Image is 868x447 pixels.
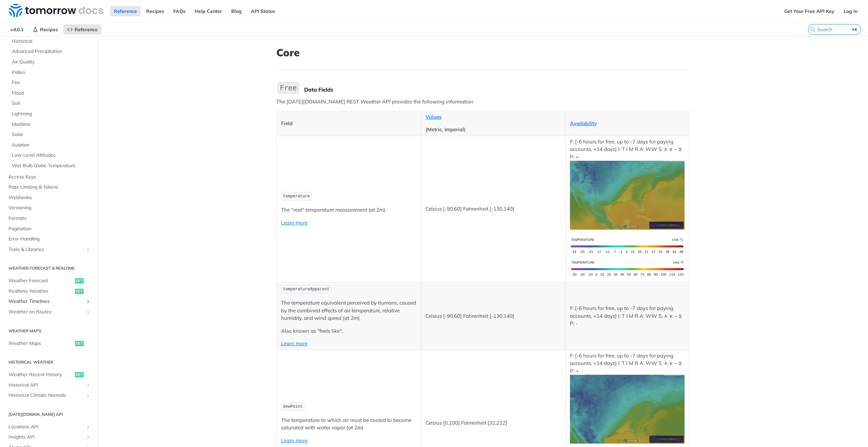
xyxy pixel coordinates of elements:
[9,4,103,17] img: Tomorrow.io Weather API Docs
[12,162,91,169] span: Wet Bulb Globe Temperature
[5,276,93,286] a: Weather Forecastget
[281,206,416,214] p: The "real" temperature measurement (at 2m)
[281,437,308,444] a: Learn more
[570,406,685,412] span: Expand image
[5,286,93,296] a: Realtime Weatherget
[276,46,689,59] h1: Core
[8,174,91,180] span: Access Keys
[281,120,416,128] p: Field
[8,246,84,253] span: Tools & Libraries
[228,6,245,16] a: Blog
[85,383,91,388] button: Show subpages for Historical API
[8,161,93,171] a: Wet Bulb Globe Temperature
[570,265,685,271] span: Expand image
[29,24,62,35] a: Recipes
[570,192,685,198] span: Expand image
[8,78,93,88] a: Fire
[8,392,84,399] span: Historical Climate Normals
[281,327,416,335] p: Also known as "feels like".
[8,36,93,46] a: Historical
[63,24,101,35] a: Reference
[304,86,689,93] div: Data Fields
[8,98,93,109] a: Soil
[8,205,91,211] span: Versioning
[12,152,91,159] span: Low-Level Altitudes
[12,59,91,65] span: Air Quality
[12,90,91,97] span: Flood
[5,234,93,244] a: Error Handling
[5,296,93,307] a: Weather TimelinesShow subpages for Weather Timelines
[570,352,685,444] p: F: [-6 hours for free, up to -7 days for paying accounts, +14 days] I: T I M R A: WW S: ∧ ∨ ~ ⧖ P: +
[75,341,84,346] span: get
[426,114,441,120] a: Values
[191,6,226,16] a: Help Center
[12,131,91,138] span: Solar
[5,172,93,182] a: Access Keys
[840,6,861,16] a: Log In
[8,298,84,305] span: Weather Timelines
[5,390,93,401] a: Historical Climate NormalsShow subpages for Historical Climate Normals
[5,328,93,334] h2: Weather Maps
[8,434,84,441] span: Insights API
[810,27,815,32] svg: Search
[5,359,93,365] h2: Historical Weather
[426,126,561,134] p: (Metric, Imperial)
[8,236,91,242] span: Error Handling
[8,184,91,191] span: Rate Limiting & Tokens
[12,100,91,107] span: Soil
[5,370,93,380] a: Weather Recent Historyget
[5,193,93,203] a: Webhooks
[8,226,91,232] span: Pagination
[5,265,93,271] h2: Weather Forecast & realtime
[851,26,859,33] kbd: ⌘K
[110,6,141,16] a: Reference
[85,299,91,304] button: Show subpages for Weather Timelines
[85,247,91,252] button: Show subpages for Tools & Libraries
[570,242,685,249] span: Expand image
[281,340,308,347] a: Learn more
[5,422,93,432] a: Locations APIShow subpages for Locations API
[75,289,84,294] span: get
[8,119,93,130] a: Maritime
[5,203,93,213] a: Versioning
[5,213,93,223] a: Formats
[75,26,98,33] span: Reference
[40,26,58,33] span: Recipes
[5,338,93,349] a: Weather Mapsget
[12,69,91,76] span: Pollen
[12,121,91,128] span: Maritime
[75,278,84,284] span: get
[7,24,27,35] span: v4.0.1
[170,6,189,16] a: FAQs
[12,142,91,149] span: Aviation
[8,277,73,284] span: Weather Forecast
[5,182,93,192] a: Rate Limiting & Tokens
[8,194,91,201] span: Webhooks
[781,6,838,16] a: Get Your Free API Key
[8,140,93,150] a: Aviation
[570,138,685,230] p: F: [-6 hours for free, up to -7 days for paying accounts, +14 days] I: T I M R A: WW S: ∧ ∨ ~ ⧖ P: +
[8,382,84,389] span: Historical API
[426,312,561,320] p: Celsius [-90,60] Fahrenheit [-130,140]
[281,219,308,226] a: Learn more
[283,404,303,409] span: dewPoint
[247,6,279,16] a: API Status
[12,38,91,45] span: Historical
[8,109,93,119] a: Lightning
[8,340,73,347] span: Weather Maps
[8,309,84,315] span: Weather on Routes
[85,393,91,398] button: Show subpages for Historical Climate Normals
[8,424,84,430] span: Locations API
[75,372,84,377] span: get
[283,194,310,199] span: temperature
[8,130,93,140] a: Solar
[281,299,416,322] p: The temperature equivalent perceived by humans, caused by the combined effects of air temperature...
[5,432,93,442] a: Insights APIShow subpages for Insights API
[142,6,168,16] a: Recipes
[281,416,416,432] p: The temperature to which air must be cooled to become saturated with water vapor (at 2m)
[8,150,93,160] a: Low-Level Altitudes
[12,111,91,117] span: Lightning
[85,434,91,440] button: Show subpages for Insights API
[5,411,93,417] h2: [DATE][DOMAIN_NAME] API
[8,288,73,295] span: Realtime Weather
